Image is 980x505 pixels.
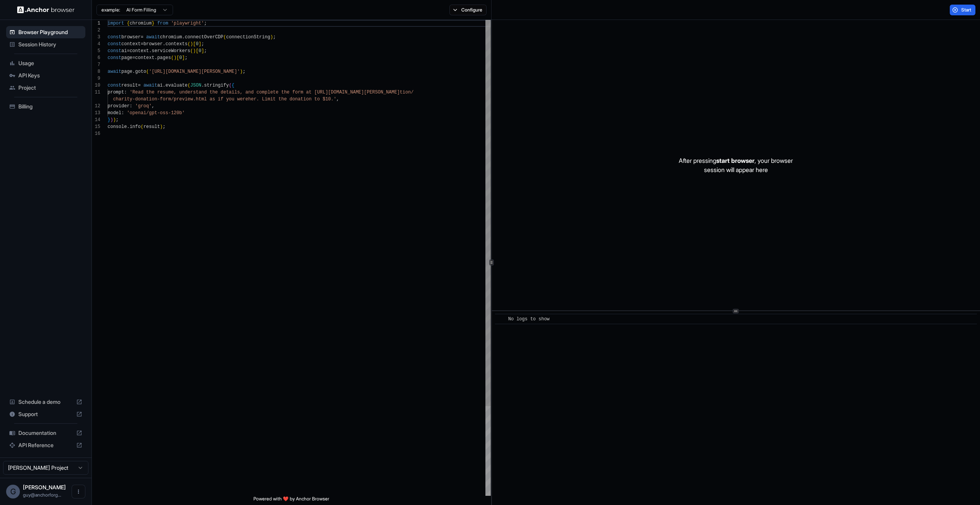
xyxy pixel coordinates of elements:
span: ; [185,55,188,61]
span: connectionString [226,34,270,40]
span: ; [204,21,207,26]
span: ; [273,34,276,40]
img: Anchor Logo [17,6,75,13]
span: const [108,34,121,40]
span: connectOverCDP [185,34,224,40]
span: Powered with ❤️ by Anchor Browser [253,496,329,505]
span: : [130,103,132,109]
span: = [138,83,140,88]
span: context [130,48,149,54]
span: Start [961,7,972,13]
span: API Reference [18,441,73,449]
span: ; [204,48,207,54]
span: lete the form at [URL][DOMAIN_NAME][PERSON_NAME] [268,90,400,95]
span: ; [163,124,165,130]
span: result [121,83,138,88]
div: Session History [6,38,85,51]
div: Billing [6,100,85,113]
span: [ [176,55,179,61]
span: ( [171,55,174,61]
span: import [108,21,124,26]
span: [ [193,41,196,47]
span: ( [190,48,193,54]
span: 'playwright' [171,21,204,26]
div: 10 [92,82,100,89]
div: Schedule a demo [6,396,85,408]
span: Usage [18,59,82,67]
span: , [336,97,339,102]
span: ) [193,48,196,54]
span: provider [108,103,130,109]
span: stringify [204,83,229,88]
span: serviceWorkers [152,48,190,54]
span: ) [240,69,243,74]
span: guy@anchorforge.io [23,492,61,498]
span: ] [199,41,201,47]
span: Support [18,410,73,418]
span: = [132,55,135,61]
span: chromium [160,34,182,40]
span: 0 [196,41,198,47]
span: context [135,55,154,61]
div: 5 [92,48,100,54]
button: Configure [449,5,487,15]
span: . [127,124,129,130]
div: API Reference [6,439,85,451]
span: Documentation [18,429,73,437]
span: : [121,110,124,116]
span: await [146,34,160,40]
div: 11 [92,89,100,96]
span: evaluate [165,83,188,88]
span: ( [146,69,149,74]
span: const [108,41,121,47]
div: 12 [92,103,100,110]
span: browser [144,41,163,47]
button: Start [950,5,975,15]
span: ai [157,83,163,88]
p: After pressing , your browser session will appear here [679,156,793,174]
div: Browser Playground [6,26,85,38]
span: ai [121,48,127,54]
div: G [6,485,20,498]
span: prompt [108,90,124,95]
span: JSON [190,83,201,88]
div: 9 [92,75,100,82]
span: goto [135,69,146,74]
span: { [232,83,234,88]
span: ( [224,34,226,40]
span: ( [188,41,190,47]
span: = [140,34,143,40]
span: contexts [165,41,188,47]
span: 'openai/gpt-oss-120b' [127,110,185,116]
div: 13 [92,110,100,116]
span: ) [110,117,113,123]
span: Session History [18,41,82,48]
div: 6 [92,54,100,61]
span: browser [121,34,140,40]
span: 0 [179,55,182,61]
span: ) [160,124,163,130]
span: } [152,21,154,26]
span: , [152,103,154,109]
div: Project [6,82,85,94]
div: 4 [92,41,100,48]
span: const [108,55,121,61]
span: await [144,83,157,88]
span: start browser [716,157,755,164]
span: } [108,117,110,123]
span: ( [140,124,143,130]
span: ; [116,117,119,123]
span: '[URL][DOMAIN_NAME][PERSON_NAME]' [149,69,240,74]
span: ; [201,41,204,47]
span: 'Read the resume, understand the details, and comp [130,90,268,95]
span: ( [229,83,232,88]
span: model [108,110,121,116]
div: API Keys [6,69,85,82]
div: 3 [92,34,100,41]
span: page [121,55,132,61]
span: 'groq' [135,103,152,109]
span: { [127,21,129,26]
span: Billing [18,103,82,110]
span: Guy Ben Simhon [23,484,66,490]
span: charity-donation-form/preview.html as if you were [113,97,248,102]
